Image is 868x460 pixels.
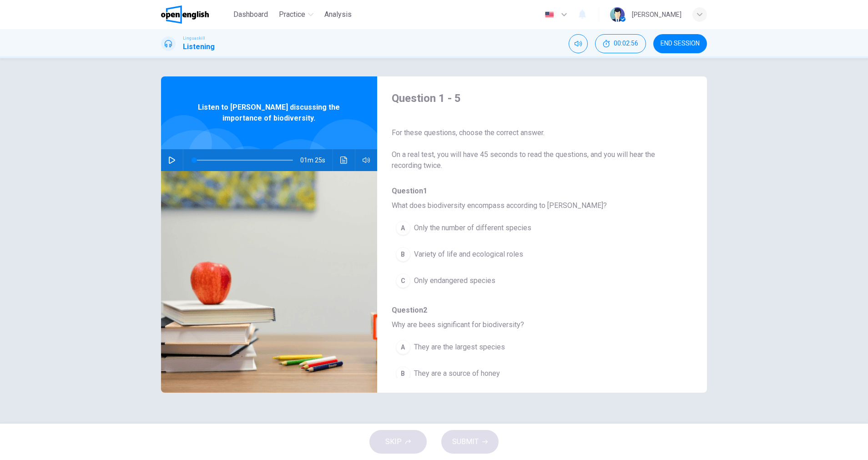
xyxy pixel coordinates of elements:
[544,11,555,18] img: en
[392,186,678,197] span: Question 1
[414,249,523,260] span: Variety of life and ecological roles
[396,366,410,381] div: B
[183,41,215,52] h1: Listening
[161,171,377,393] img: Listen to Dr. Laura Thompson discussing the importance of biodiversity.
[230,6,272,23] button: Dashboard
[414,275,495,286] span: Only endangered species
[392,336,645,359] button: AThey are the largest species
[595,34,646,53] button: 00:02:56
[661,40,700,47] span: END SESSION
[321,6,355,23] button: Analysis
[161,5,209,24] img: OpenEnglish logo
[632,9,681,20] div: [PERSON_NAME]
[337,149,351,171] button: Click to see the audio transcription
[396,273,410,288] div: C
[396,340,410,354] div: A
[392,127,678,138] span: For these questions, choose the correct answer.
[653,34,707,53] button: END SESSION
[392,91,678,106] h4: Question 1 - 5
[300,149,333,171] span: 01m 25s
[595,34,646,53] div: Hide
[396,247,410,262] div: B
[396,221,410,235] div: A
[610,7,625,22] img: Profile picture
[392,243,645,266] button: BVariety of life and ecological roles
[392,200,678,211] span: What does biodiversity encompass according to [PERSON_NAME]?
[233,9,268,20] span: Dashboard
[392,217,645,239] button: AOnly the number of different species
[275,6,317,23] button: Practice
[279,9,305,20] span: Practice
[392,305,678,316] span: Question 2
[392,319,678,330] span: Why are bees significant for biodiversity?
[614,40,638,47] span: 00:02:56
[161,5,230,24] a: OpenEnglish logo
[392,269,645,292] button: COnly endangered species
[183,35,205,41] span: Linguaskill
[414,368,500,379] span: They are a source of honey
[392,362,645,385] button: BThey are a source of honey
[392,149,678,171] span: On a real test, you will have 45 seconds to read the questions, and you will hear the recording t...
[191,102,348,124] span: Listen to [PERSON_NAME] discussing the importance of biodiversity.
[414,222,531,233] span: Only the number of different species
[324,9,352,20] span: Analysis
[569,34,588,53] div: Mute
[414,342,505,353] span: They are the largest species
